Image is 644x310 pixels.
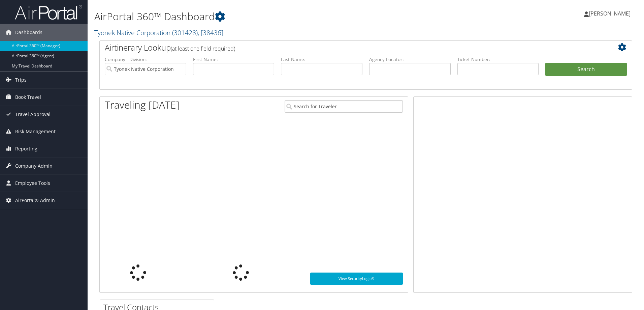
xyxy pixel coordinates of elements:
[15,123,56,140] span: Risk Management
[15,106,51,123] span: Travel Approval
[15,89,41,106] span: Book Travel
[15,4,82,20] img: airportal-logo.png
[172,28,198,37] span: ( 301428 )
[545,63,627,76] button: Search
[15,158,53,174] span: Company Admin
[105,42,582,53] h2: Airtinerary Lookup
[15,175,50,192] span: Employee Tools
[15,192,55,209] span: AirPortal® Admin
[281,56,362,63] label: Last Name:
[310,273,403,285] a: View SecurityLogic®
[198,28,223,37] span: , [ 38436 ]
[94,9,456,24] h1: AirPortal 360™ Dashboard
[285,100,403,113] input: Search for Traveler
[94,28,223,37] a: Tyonek Native Corporation
[15,24,42,41] span: Dashboards
[589,10,631,17] span: [PERSON_NAME]
[193,56,275,63] label: First Name:
[15,72,27,88] span: Trips
[584,3,637,24] a: [PERSON_NAME]
[369,56,451,63] label: Agency Locator:
[105,98,180,112] h1: Traveling [DATE]
[171,45,235,52] span: (at least one field required)
[105,56,186,63] label: Company - Division:
[15,140,37,157] span: Reporting
[457,56,539,63] label: Ticket Number:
